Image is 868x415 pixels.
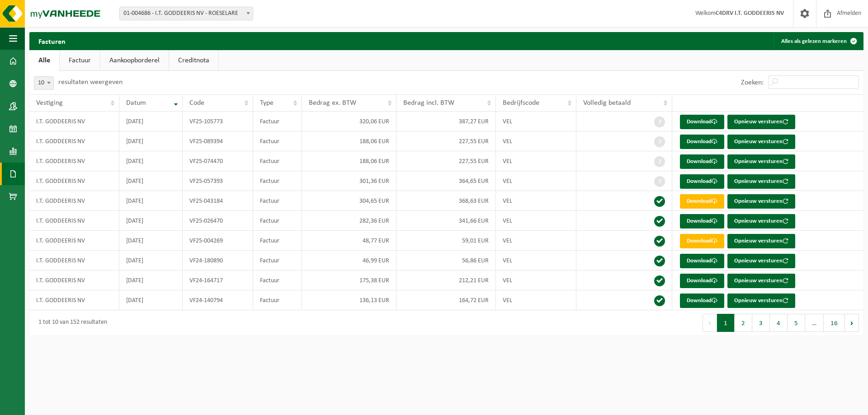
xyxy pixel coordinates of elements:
a: Download [680,135,724,149]
button: Opnieuw versturen [727,154,795,169]
td: [DATE] [119,290,183,310]
td: VF25-057393 [183,171,253,191]
td: 48,77 EUR [302,231,396,251]
td: [DATE] [119,171,183,191]
a: Alle [29,50,59,71]
strong: C4DRV I.T. GODDEERIS NV [716,10,784,17]
td: VF25-026470 [183,211,253,231]
a: Download [680,274,724,288]
span: 10 [34,77,53,89]
td: Factuur [253,211,302,231]
td: VEL [496,211,576,231]
td: I.T. GODDEERIS NV [29,151,119,171]
td: VF25-043184 [183,191,253,211]
button: Alles als gelezen markeren [774,32,863,50]
td: VF24-180890 [183,251,253,270]
button: Previous [703,314,717,332]
button: 3 [752,314,770,332]
td: VEL [496,270,576,290]
td: 188,06 EUR [302,131,396,151]
a: Download [680,254,724,268]
button: Opnieuw versturen [727,214,795,228]
h2: Facturen [29,32,75,50]
td: Factuur [253,231,302,251]
td: I.T. GODDEERIS NV [29,131,119,151]
button: 16 [824,314,845,332]
span: 01-004686 - I.T. GODDEERIS NV - ROESELARE [120,7,253,20]
button: Opnieuw versturen [727,234,795,248]
button: Opnieuw versturen [727,294,795,308]
td: I.T. GODDEERIS NV [29,191,119,211]
span: Datum [126,99,146,107]
button: Opnieuw versturen [727,274,795,288]
td: I.T. GODDEERIS NV [29,171,119,191]
span: 01-004686 - I.T. GODDEERIS NV - ROESELARE [119,7,253,20]
td: 320,06 EUR [302,112,396,131]
td: 387,27 EUR [396,112,496,131]
td: 59,01 EUR [396,231,496,251]
td: 304,65 EUR [302,191,396,211]
td: Factuur [253,112,302,131]
td: I.T. GODDEERIS NV [29,270,119,290]
td: VEL [496,191,576,211]
td: [DATE] [119,131,183,151]
td: VEL [496,290,576,310]
a: Factuur [60,50,100,71]
td: 46,99 EUR [302,251,396,270]
td: Factuur [253,290,302,310]
td: VF25-004269 [183,231,253,251]
a: Download [680,234,724,248]
td: Factuur [253,151,302,171]
td: 227,55 EUR [396,151,496,171]
td: VF24-164717 [183,270,253,290]
td: I.T. GODDEERIS NV [29,211,119,231]
td: I.T. GODDEERIS NV [29,112,119,131]
button: 1 [717,314,735,332]
td: VEL [496,231,576,251]
td: Factuur [253,171,302,191]
button: Opnieuw versturen [727,115,795,129]
td: I.T. GODDEERIS NV [29,290,119,310]
span: 10 [34,76,54,90]
button: 5 [788,314,805,332]
td: [DATE] [119,151,183,171]
a: Download [680,154,724,169]
td: 368,63 EUR [396,191,496,211]
td: VEL [496,131,576,151]
td: I.T. GODDEERIS NV [29,251,119,270]
td: VEL [496,251,576,270]
a: Creditnota [169,50,218,71]
td: I.T. GODDEERIS NV [29,231,119,251]
td: Factuur [253,251,302,270]
td: [DATE] [119,270,183,290]
a: Download [680,174,724,189]
button: Opnieuw versturen [727,194,795,209]
td: 188,06 EUR [302,151,396,171]
button: Next [845,314,859,332]
td: VEL [496,171,576,191]
td: Factuur [253,131,302,151]
label: resultaten weergeven [58,79,123,86]
td: VF25-105773 [183,112,253,131]
td: VF25-089394 [183,131,253,151]
td: 341,66 EUR [396,211,496,231]
label: Zoeken: [741,79,764,86]
td: 136,13 EUR [302,290,396,310]
span: … [805,314,824,332]
td: [DATE] [119,112,183,131]
button: Opnieuw versturen [727,254,795,268]
span: Bedrijfscode [503,99,539,107]
td: 364,65 EUR [396,171,496,191]
td: 301,36 EUR [302,171,396,191]
td: 212,21 EUR [396,270,496,290]
td: VF24-140794 [183,290,253,310]
span: Code [189,99,204,107]
button: Opnieuw versturen [727,135,795,149]
button: 4 [770,314,788,332]
button: 2 [735,314,752,332]
span: Type [260,99,274,107]
td: Factuur [253,270,302,290]
span: Bedrag incl. BTW [403,99,454,107]
td: 227,55 EUR [396,131,496,151]
span: Volledig betaald [583,99,631,107]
